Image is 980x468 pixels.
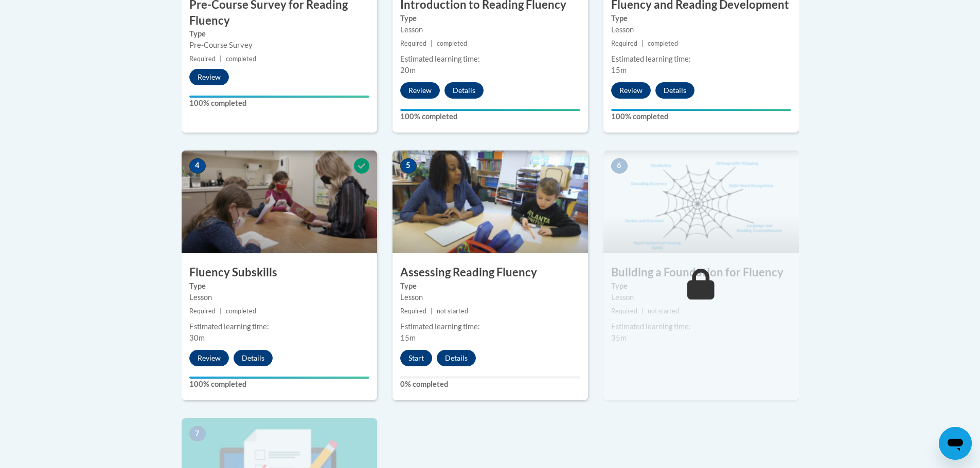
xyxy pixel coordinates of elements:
[400,109,580,111] div: Your progress
[611,292,791,303] div: Lesson
[189,377,369,379] div: Your progress
[189,96,369,98] div: Your progress
[400,333,416,342] span: 15m
[220,307,222,315] span: |
[189,69,229,85] button: Review
[182,265,377,280] h3: Fluency Subskills
[189,28,369,40] label: Type
[642,307,644,315] span: |
[437,307,468,315] span: not started
[431,307,433,315] span: |
[220,55,222,63] span: |
[400,13,580,24] label: Type
[189,379,369,390] label: 100% completed
[642,40,644,47] span: |
[400,40,426,47] span: Required
[400,111,580,122] label: 100% completed
[611,333,627,342] span: 35m
[431,40,433,47] span: |
[444,82,484,99] button: Details
[189,158,206,174] span: 4
[400,350,432,366] button: Start
[400,292,580,303] div: Lesson
[939,427,972,460] iframe: Button to launch messaging window
[611,280,791,292] label: Type
[189,307,216,315] span: Required
[189,350,229,366] button: Review
[611,13,791,24] label: Type
[400,158,417,174] span: 5
[655,82,694,99] button: Details
[611,82,651,99] button: Review
[189,426,206,441] span: 7
[189,55,216,63] span: Required
[393,265,588,280] h3: Assessing Reading Fluency
[393,151,588,253] img: Course Image
[226,307,256,315] span: completed
[400,307,426,315] span: Required
[611,321,791,332] div: Estimated learning time:
[400,24,580,35] div: Lesson
[400,321,580,332] div: Estimated learning time:
[648,307,679,315] span: not started
[603,151,799,253] img: Course Image
[611,40,637,47] span: Required
[400,82,440,99] button: Review
[400,280,580,292] label: Type
[648,40,678,47] span: completed
[189,333,205,342] span: 30m
[189,321,369,332] div: Estimated learning time:
[182,151,377,253] img: Course Image
[611,53,791,65] div: Estimated learning time:
[400,66,416,74] span: 20m
[234,350,273,366] button: Details
[437,40,467,47] span: completed
[189,98,369,109] label: 100% completed
[611,111,791,122] label: 100% completed
[189,40,369,51] div: Pre-Course Survey
[189,280,369,292] label: Type
[226,55,256,63] span: completed
[603,265,799,280] h3: Building a Foundation for Fluency
[400,53,580,65] div: Estimated learning time:
[400,379,580,390] label: 0% completed
[189,292,369,303] div: Lesson
[611,158,628,174] span: 6
[611,109,791,111] div: Your progress
[611,307,637,315] span: Required
[611,66,627,74] span: 15m
[437,350,476,366] button: Details
[611,24,791,35] div: Lesson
